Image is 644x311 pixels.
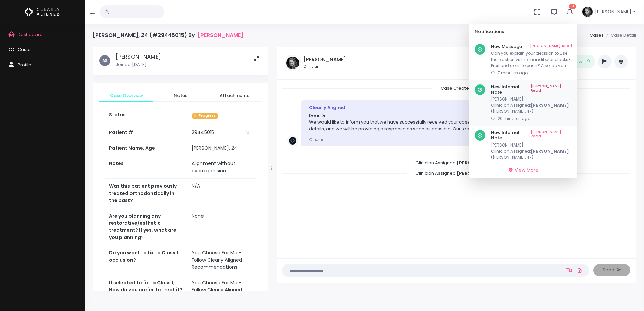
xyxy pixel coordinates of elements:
[491,148,572,154] p: Clinician Assigned:
[475,29,564,35] h6: Notifications
[469,40,577,162] div: scrollable content
[531,102,569,108] b: [PERSON_NAME]
[282,85,630,251] div: scrollable content
[192,113,218,119] span: In Progress
[491,96,572,114] p: [PERSON_NAME] : ([PERSON_NAME], 47)
[432,83,480,93] span: Case Created
[188,208,256,245] td: None
[188,140,256,156] td: [PERSON_NAME], 24
[105,92,148,99] span: Case Overview
[309,112,563,132] p: Dear Dr. We would like to inform you that we have successfully received your case. Our team is cu...
[469,24,577,178] div: 10
[581,6,594,18] img: Header Avatar
[93,47,268,291] div: scrollable content
[188,245,256,275] td: You Choose For Me - Follow Clearly Aligned Recommendations
[491,142,572,160] p: [PERSON_NAME] : ([PERSON_NAME], 47)
[105,208,188,245] th: Are you planning any restorative/esthetic treatment? If yes, what are you planning?
[491,44,572,49] h6: New Message
[498,70,528,76] span: 7 minutes ago
[469,126,577,172] a: New Internal Note[PERSON_NAME] Read[PERSON_NAME] :Clinician Assigned:[PERSON_NAME]([PERSON_NAME],...
[105,275,188,305] th: If selected to fix to Class 1, How do you prefer to treat it?
[407,158,505,168] span: Clinician Assigned:
[457,160,497,166] b: [PERSON_NAME]
[595,8,631,15] span: [PERSON_NAME]
[531,84,572,95] a: [PERSON_NAME] Read
[469,40,577,81] a: New Message[PERSON_NAME] ReadCan you explain your decision to use the elastics vs the mandibular ...
[105,179,188,208] th: Was this patient previously treated orthodontically in the past?
[491,50,572,69] p: Can you explain your decision to use the elastics vs the mandibular blocks? Pros and cons to each...
[564,268,573,273] a: Add Loom Video
[498,162,529,168] span: 21 minutes ago
[213,92,256,99] span: Attachments
[18,31,43,38] span: Dashboard
[105,156,188,179] th: Notes
[469,80,577,126] a: New Internal Note[PERSON_NAME] Read[PERSON_NAME] :Clinician Assigned:[PERSON_NAME]([PERSON_NAME],...
[531,130,572,140] a: [PERSON_NAME] Read
[188,275,256,305] td: You Choose For Me - Follow Clearly Aligned Recommendations
[530,44,572,49] a: [PERSON_NAME] Read
[491,84,572,95] h6: New Internal Note
[576,264,584,276] a: Add Files
[309,137,324,142] small: [DATE]
[604,32,636,39] li: Case Detail
[472,165,575,175] a: View More
[25,5,60,19] img: Logo Horizontal
[304,64,346,69] small: Clinician
[198,32,243,38] a: [PERSON_NAME]
[407,168,505,178] span: Clinician Assigned:
[569,4,576,9] span: 10
[498,116,530,121] span: 20 minutes ago
[93,32,243,38] h4: [PERSON_NAME], 24 (#29445015) By
[309,104,563,111] div: Clearly Aligned
[304,57,346,63] h5: [PERSON_NAME]
[188,125,256,140] td: 29445015
[515,166,539,173] span: View More
[116,61,161,68] p: Joined [DATE]
[188,156,256,179] td: Alignment without overexpansion
[18,62,31,68] span: Profile
[590,32,604,38] a: Cases
[105,245,188,275] th: Do you want to fix to Class 1 occlusion?
[105,107,188,125] th: Status
[116,53,161,60] h5: [PERSON_NAME]
[188,179,256,208] td: N/A
[491,130,572,140] h6: New Internal Note
[531,148,569,154] b: [PERSON_NAME]
[99,55,110,66] span: AS
[457,170,497,176] b: [PERSON_NAME]
[159,92,202,99] span: Notes
[18,46,32,53] span: Cases
[105,125,188,140] th: Patient #
[105,140,188,156] th: Patient Name, Age:
[491,102,572,108] p: Clinician Assigned:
